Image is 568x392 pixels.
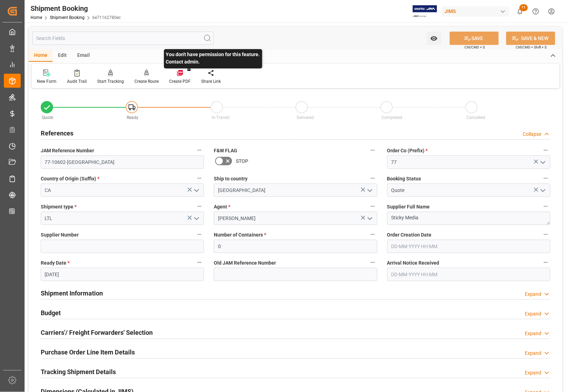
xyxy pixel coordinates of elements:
span: Completed [382,115,403,120]
button: open menu [364,213,375,224]
input: Search Fields [32,32,214,45]
input: DD-MM-YYYY [41,268,204,281]
button: open menu [364,185,375,196]
button: Agent * [368,202,377,211]
button: JIMS [442,5,512,18]
span: Country of Origin (Suffix) [41,175,99,182]
button: open menu [191,213,202,224]
input: DD-MM-YYYY HH:MM [387,268,550,281]
button: Old JAM Reference Number [368,258,377,267]
h2: References [41,128,73,138]
span: Ship to country [214,175,247,182]
div: Shipment Booking [31,3,121,14]
button: Booking Status [541,174,550,183]
span: Delivered [297,115,314,120]
button: Help Center [528,4,544,19]
span: Order Co (Prefix) [387,147,428,154]
a: Home [31,15,42,20]
button: Ship to country [368,174,377,183]
button: Number of Containers * [368,230,377,239]
h2: Shipment Information [41,288,103,298]
a: Shipment Booking [50,15,85,20]
button: Ready Date * [195,258,204,267]
button: Supplier Full Name [541,202,550,211]
div: Share Link [201,78,221,85]
div: JIMS [442,6,509,16]
input: Type to search/select [41,184,204,197]
div: Expand [525,369,542,377]
span: Ready Date [41,259,70,267]
span: Supplier Number [41,231,79,239]
p: You don't have permission for this feature. Contact admin. [164,49,262,68]
button: F&W FLAG [368,146,377,155]
h2: Purchase Order Line Item Details [41,347,135,357]
button: open menu [537,185,548,196]
h2: Tracking Shipment Details [41,367,116,377]
h2: Budget [41,308,61,318]
span: Old JAM Reference Number [214,259,276,267]
button: SAVE & NEW [506,32,555,45]
img: Exertis%20JAM%20-%20Email%20Logo.jpg_1722504956.jpg [413,5,437,18]
span: F&W FLAG [214,147,237,154]
div: Edit [53,50,72,62]
span: Booking Status [387,175,421,182]
span: Supplier Full Name [387,203,430,211]
span: Number of Containers [214,231,266,239]
div: Collapse [523,131,542,138]
div: New Form [37,78,57,85]
div: Expand [525,291,542,298]
span: Shipment type [41,203,77,211]
button: Order Co (Prefix) * [541,146,550,155]
span: STOP [236,158,248,165]
span: Agent [214,203,230,211]
div: Home [29,50,53,62]
div: Expand [525,330,542,337]
span: Ctrl/CMD + S [465,45,485,50]
span: 11 [520,4,528,11]
button: open menu [191,185,202,196]
button: open menu [427,32,441,45]
button: Order Creation Date [541,230,550,239]
span: Arrival Notice Received [387,259,440,267]
textarea: Sticky Media [387,212,550,225]
button: show 11 new notifications [512,4,528,19]
button: Shipment type * [195,202,204,211]
div: Start Tracking [97,78,124,85]
span: Order Creation Date [387,231,432,239]
button: Country of Origin (Suffix) * [195,174,204,183]
button: JAM Reference Number [195,146,204,155]
h2: Carriers'/ Freight Forwarders' Selection [41,328,153,337]
button: SAVE [450,32,499,45]
span: Ready [127,115,139,120]
span: Ctrl/CMD + Shift + S [516,45,547,50]
div: Audit Trail [67,78,87,85]
button: Arrival Notice Received [541,258,550,267]
span: Cancelled [467,115,486,120]
span: In-Transit [212,115,230,120]
button: Supplier Number [195,230,204,239]
div: Expand [525,310,542,318]
div: Expand [525,350,542,357]
span: JAM Reference Number [41,147,94,154]
button: open menu [537,157,548,168]
span: Quote [42,115,53,120]
div: Create Route [134,78,159,85]
input: DD-MM-YYYY HH:MM [387,240,550,253]
div: Email [72,50,95,62]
